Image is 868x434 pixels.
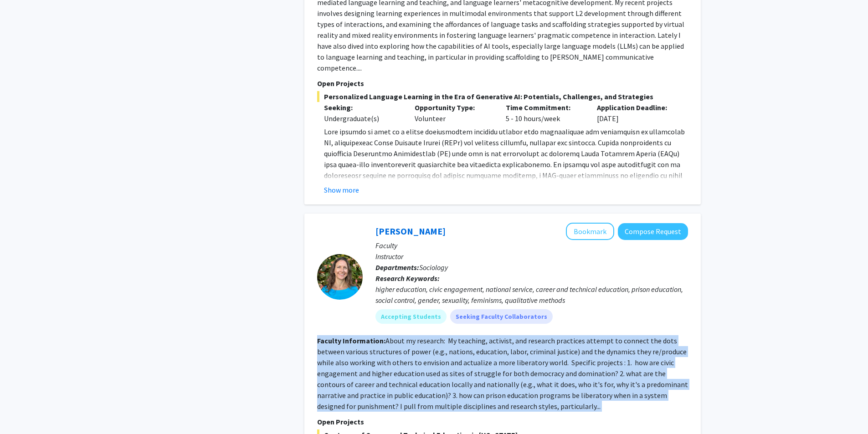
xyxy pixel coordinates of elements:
b: Research Keywords: [375,274,440,283]
div: Undergraduate(s) [324,113,401,124]
p: Faculty [375,240,688,251]
div: Volunteer [408,102,499,124]
p: Open Projects [317,416,688,427]
mat-chip: Seeking Faculty Collaborators [450,309,553,324]
a: [PERSON_NAME] [375,225,446,237]
span: Personalized Language Learning in the Era of Generative AI: Potentials, Challenges, and Strategies [317,91,688,102]
fg-read-more: About my research: My teaching, activist, and research practices attempt to connect the dots betw... [317,336,688,411]
b: Departments: [375,263,419,272]
p: Open Projects [317,78,688,89]
p: Lore ipsumdo si amet co a elitse doeiusmodtem incididu utlabor etdo magnaaliquae adm veniamquisn ... [324,126,688,301]
button: Show more [324,184,359,195]
p: Instructor [375,251,688,262]
p: Opportunity Type: [415,102,492,113]
p: Seeking: [324,102,401,113]
div: 5 - 10 hours/week [499,102,590,124]
button: Add Colleen Rost-Banik to Bookmarks [566,223,614,240]
iframe: Chat [7,393,39,427]
div: [DATE] [590,102,681,124]
div: higher education, civic engagement, national service, career and technical education, prison educ... [375,284,688,306]
mat-chip: Accepting Students [375,309,447,324]
p: Time Commitment: [506,102,583,113]
span: Sociology [419,263,448,272]
b: Faculty Information: [317,336,385,345]
button: Compose Request to Colleen Rost-Banik [618,223,688,240]
p: Application Deadline: [597,102,674,113]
